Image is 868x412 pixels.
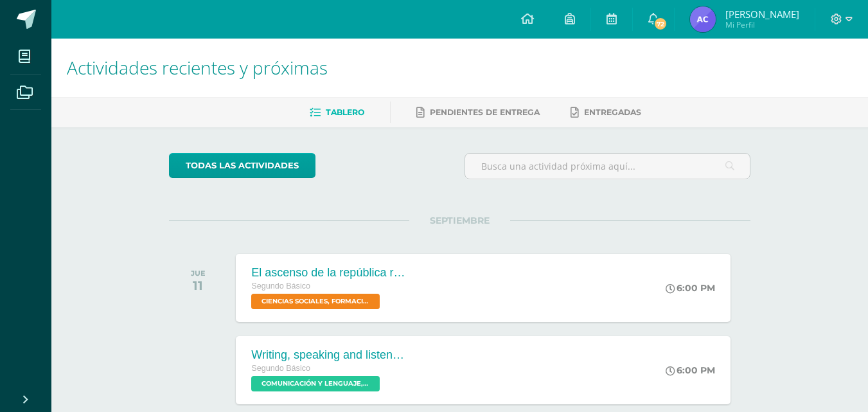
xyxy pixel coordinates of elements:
a: Pendientes de entrega [416,102,540,123]
div: 6:00 PM [666,364,715,376]
div: 11 [191,278,206,293]
a: todas las Actividades [169,153,315,178]
span: SEPTIEMBRE [409,215,510,226]
span: CIENCIAS SOCIALES, FORMACIÓN CIUDADANA E INTERCULTURALIDAD 'Sección B' [251,294,380,309]
a: Entregadas [571,102,641,123]
span: Actividades recientes y próximas [67,55,328,80]
span: Segundo Básico [251,282,310,291]
span: Entregadas [584,107,641,117]
span: 72 [653,17,668,31]
input: Busca una actividad próxima aquí... [465,154,750,179]
span: Segundo Básico [251,364,310,373]
div: Writing, speaking and listening. [251,348,405,362]
div: JUE [191,269,206,278]
span: Tablero [326,107,364,117]
a: Tablero [310,102,364,123]
span: COMUNICACIÓN Y LENGUAJE, IDIOMA EXTRANJERO 'Sección B' [251,376,380,391]
span: Mi Perfil [725,19,799,30]
div: 6:00 PM [666,282,715,294]
div: El ascenso de la república romana [251,266,405,280]
span: Pendientes de entrega [430,107,540,117]
img: 4157c1b954b831b2028cfbf3d7a854d7.png [690,6,716,32]
span: [PERSON_NAME] [725,8,799,21]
